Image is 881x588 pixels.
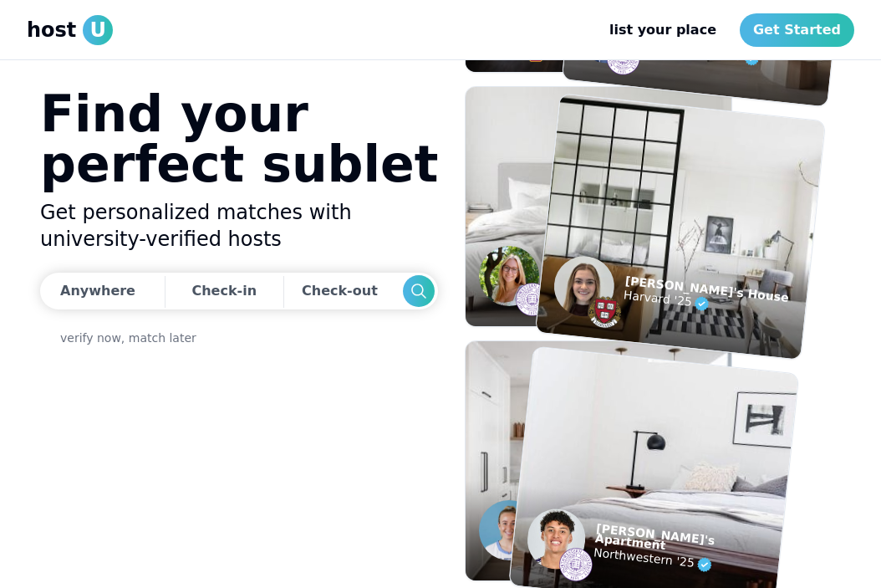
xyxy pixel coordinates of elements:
h1: Find your perfect sublet [40,89,438,189]
p: Northwestern '25 [593,543,779,582]
img: example listing host [479,246,539,306]
a: Get Started [740,13,854,47]
img: example listing host [587,294,624,330]
a: verify now, match later [60,330,196,346]
button: Anywhere [40,273,160,309]
img: example listing host [479,500,539,560]
img: example listing [466,87,731,326]
img: example listing [466,341,731,580]
img: example listing host [558,546,594,583]
img: example listing host [551,253,617,320]
p: [PERSON_NAME]'s House [624,275,789,303]
p: Harvard '25 [623,285,788,322]
a: hostU [27,15,113,45]
div: Dates trigger [40,273,438,309]
nav: Main [596,13,854,47]
p: [PERSON_NAME]'s Apartment [595,523,782,562]
img: example listing host [525,506,588,572]
div: Check-in [191,274,257,308]
a: list your place [596,13,730,47]
span: U [83,15,113,45]
h2: Get personalized matches with university-verified hosts [40,199,438,253]
div: Check-out [302,274,384,308]
img: example listing [536,94,825,360]
button: Search [403,275,435,307]
img: example listing host [516,283,549,316]
div: Anywhere [60,281,135,301]
span: host [27,17,76,43]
